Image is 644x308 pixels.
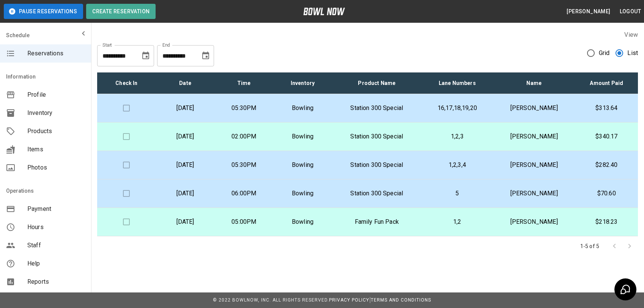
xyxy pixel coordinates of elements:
p: $282.40 [581,160,632,170]
p: 05:30PM [220,104,267,113]
p: $218.23 [581,217,632,226]
p: [DATE] [162,189,209,198]
p: [PERSON_NAME] [499,132,569,141]
p: Bowling [279,132,326,141]
span: Grid [599,49,610,58]
button: Create Reservation [86,4,156,19]
button: Logout [617,5,644,19]
p: [DATE] [162,160,209,170]
p: Station 300 Special [338,160,416,170]
p: $340.17 [581,132,632,141]
th: Time [214,72,273,94]
span: Profile [27,90,85,99]
th: Check In [97,72,156,94]
th: Date [156,72,215,94]
p: $313.64 [581,104,632,113]
button: [PERSON_NAME] [564,5,613,19]
span: List [627,49,638,58]
span: Payment [27,204,85,214]
span: Staff [27,241,85,250]
p: $70.60 [581,189,632,198]
span: Reservations [27,49,85,58]
p: Family Fun Pack [338,217,416,226]
p: [PERSON_NAME] [499,189,569,198]
th: Product Name [332,72,422,94]
span: Help [27,259,85,268]
p: 1,2,3,4 [428,160,487,170]
a: Terms and Conditions [371,297,431,303]
th: Lane Numbers [422,72,493,94]
p: Station 300 Special [338,189,416,198]
p: [PERSON_NAME] [499,160,569,170]
th: Amount Paid [575,72,638,94]
p: [PERSON_NAME] [499,104,569,113]
span: Items [27,145,85,154]
span: Reports [27,277,85,286]
span: Photos [27,163,85,172]
p: 1,2,3 [428,132,487,141]
span: Products [27,127,85,136]
p: 05:00PM [220,217,267,226]
p: Bowling [279,189,326,198]
p: 05:30PM [220,160,267,170]
span: Inventory [27,108,85,118]
button: Choose date, selected date is Sep 15, 2025 [198,48,213,63]
th: Inventory [273,72,332,94]
img: logo [303,8,345,15]
p: Station 300 Special [338,132,416,141]
p: [DATE] [162,132,209,141]
p: 06:00PM [220,189,267,198]
p: [PERSON_NAME] [499,217,569,226]
p: [DATE] [162,217,209,226]
p: Bowling [279,217,326,226]
p: 02:00PM [220,132,267,141]
a: Privacy Policy [329,297,369,303]
p: 5 [428,189,487,198]
p: Station 300 Special [338,104,416,113]
p: 16,17,18,19,20 [428,104,487,113]
button: Choose date, selected date is Aug 15, 2025 [138,48,153,63]
span: © 2022 BowlNow, Inc. All Rights Reserved. [213,297,329,303]
span: Hours [27,223,85,232]
p: Bowling [279,160,326,170]
th: Name [493,72,575,94]
p: Bowling [279,104,326,113]
button: Pause Reservations [4,4,83,19]
p: 1,2 [428,217,487,226]
p: [DATE] [162,104,209,113]
p: 1-5 of 5 [580,242,599,250]
label: View [624,31,638,38]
